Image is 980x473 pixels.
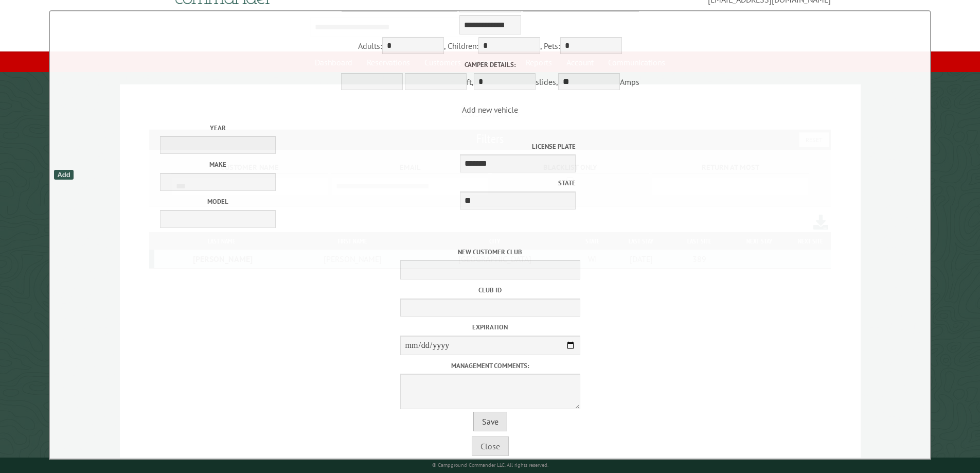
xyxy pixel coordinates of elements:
[52,60,928,69] label: Camper details:
[99,197,336,206] label: Model
[432,462,548,468] small: © Campground Commander LLC. All rights reserved.
[472,436,509,456] button: Close
[340,142,576,151] label: License Plate
[52,104,928,235] span: Add new vehicle
[52,361,928,371] label: Management comments:
[54,170,73,180] div: Add
[99,160,336,169] label: Make
[52,285,928,295] label: Club ID
[473,412,507,431] button: Save
[52,322,928,332] label: Expiration
[52,60,928,92] div: ft, slides, Amps
[52,37,928,57] div: Adults: , Children: , Pets:
[340,178,576,188] label: State
[99,123,336,133] label: Year
[52,247,928,257] label: New customer club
